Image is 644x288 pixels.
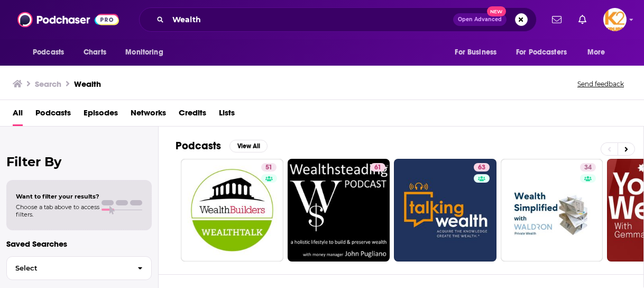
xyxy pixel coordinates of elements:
[25,42,78,62] button: open menu
[548,11,566,29] a: Show notifications dropdown
[17,10,119,30] img: Podchaser - Follow, Share and Rate Podcasts
[487,6,506,16] span: New
[176,139,268,152] a: PodcastsView All
[131,104,166,126] a: Networks
[35,79,61,89] h3: Search
[176,139,221,152] h2: Podcasts
[394,159,496,262] a: 63
[265,163,272,173] span: 51
[7,265,129,272] span: Select
[84,45,106,60] span: Charts
[603,8,627,31] img: User Profile
[447,42,510,62] button: open menu
[33,45,64,60] span: Podcasts
[6,256,152,280] button: Select
[229,140,268,152] button: View All
[35,104,71,126] a: Podcasts
[501,159,603,262] a: 34
[139,7,537,32] div: Search podcasts, credits, & more...
[16,193,99,200] span: Want to filter your results?
[478,163,485,173] span: 63
[74,79,101,89] h3: Wealth
[77,42,113,62] a: Charts
[580,163,596,172] a: 34
[474,163,490,172] a: 63
[603,8,627,31] button: Show profile menu
[219,104,235,126] a: Lists
[580,42,619,62] button: open menu
[118,42,177,62] button: open menu
[374,163,381,173] span: 61
[261,163,277,172] a: 51
[458,17,502,22] span: Open Advanced
[181,159,283,262] a: 51
[574,11,591,29] a: Show notifications dropdown
[455,45,496,60] span: For Business
[179,104,206,126] a: Credits
[453,13,507,26] button: Open AdvancedNew
[168,11,453,28] input: Search podcasts, credits, & more...
[509,42,582,62] button: open menu
[516,45,567,60] span: For Podcasters
[6,239,152,249] p: Saved Searches
[370,163,385,172] a: 61
[587,45,605,60] span: More
[84,104,118,126] a: Episodes
[603,8,627,31] span: Logged in as K2Krupp
[125,45,163,60] span: Monitoring
[584,163,592,173] span: 34
[574,79,627,88] button: Send feedback
[6,154,152,169] h2: Filter By
[288,159,390,262] a: 61
[16,203,99,218] span: Choose a tab above to access filters.
[13,104,23,126] a: All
